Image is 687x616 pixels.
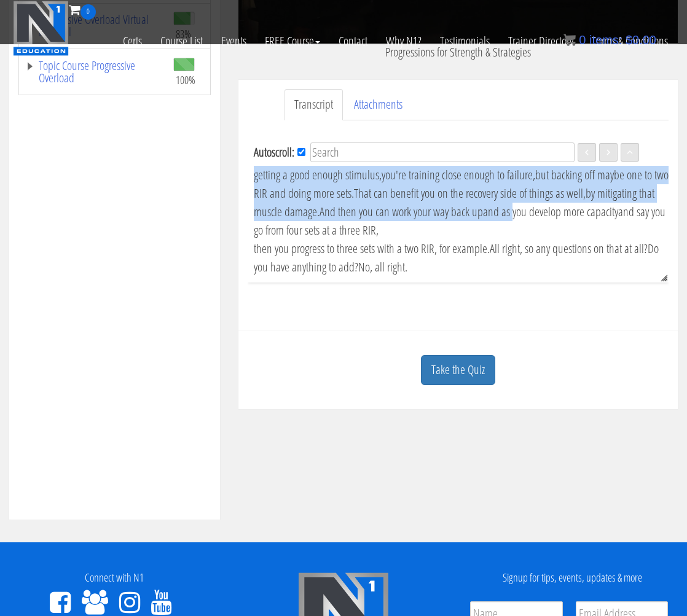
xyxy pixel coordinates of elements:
[256,20,329,63] a: FREE Course
[254,240,490,257] span: then you progress to three sets with a two RIR, for example.
[483,203,618,220] span: and as you develop more capacity
[499,20,583,63] a: Trainer Directory
[563,33,656,47] a: 0 items: $0.00
[212,20,256,63] a: Events
[254,203,665,238] span: and say you go from four sets at a three RIR,
[80,4,96,20] span: 0
[310,142,574,162] input: Search
[254,148,642,183] span: and you're still getting a good enough stimulus,
[382,166,535,183] span: you're training close enough to failure,
[114,20,151,63] a: Certs
[254,185,654,220] span: by mitigating that muscle damage.
[151,20,212,63] a: Course List
[626,33,632,47] span: $
[9,572,220,584] h4: Connect with N1
[626,33,656,47] bdi: 0.00
[25,60,161,84] a: Topic Course Progressive Overload
[320,203,483,220] span: And then you can work your way back up
[583,20,677,63] a: Terms & Conditions
[285,89,343,120] a: Transcript
[431,20,499,63] a: Testimonials
[421,355,495,385] a: Take the Quiz
[563,34,576,46] img: icon11.png
[354,185,586,201] span: That can benefit you on the recovery side of things as well,
[254,166,669,201] span: but backing off maybe one to two RIR and doing more sets.
[490,240,648,257] span: All right, so any questions on that at all?
[176,73,195,87] span: 100%
[589,33,622,47] span: items:
[69,1,96,18] a: 0
[579,33,586,47] span: 0
[254,240,659,275] span: Do you have anything to add?
[377,20,431,63] a: Why N1?
[13,1,69,56] img: n1-education
[467,572,678,584] h4: Signup for tips, events, updates & more
[344,89,412,120] a: Attachments
[329,20,377,63] a: Contact
[358,259,407,275] span: No, all right.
